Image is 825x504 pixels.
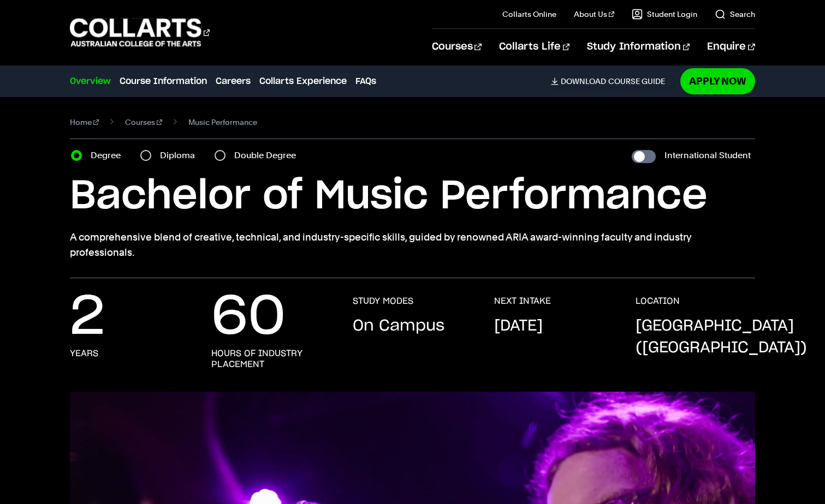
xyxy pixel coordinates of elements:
[680,68,755,94] a: Apply Now
[353,315,444,337] p: On Campus
[551,76,674,86] a: DownloadCourse Guide
[211,348,331,370] h3: hours of industry placement
[120,75,207,88] a: Course Information
[587,29,690,65] a: Study Information
[91,148,127,163] label: Degree
[355,75,376,88] a: FAQs
[502,9,556,20] a: Collarts Online
[561,76,606,86] span: Download
[353,296,413,307] h3: STUDY MODES
[70,348,98,359] h3: years
[632,9,697,20] a: Student Login
[574,9,614,20] a: About Us
[188,115,257,130] span: Music Performance
[160,148,201,163] label: Diploma
[70,296,105,339] p: 2
[70,230,755,260] p: A comprehensive blend of creative, technical, and industry-specific skills, guided by renowned AR...
[70,115,99,130] a: Home
[211,296,286,339] p: 60
[70,75,111,88] a: Overview
[499,29,569,65] a: Collarts Life
[715,9,755,20] a: Search
[432,29,482,65] a: Courses
[494,315,543,337] p: [DATE]
[216,75,251,88] a: Careers
[234,148,302,163] label: Double Degree
[494,296,551,307] h3: NEXT INTAKE
[125,115,162,130] a: Courses
[70,172,755,221] h1: Bachelor of Music Performance
[70,17,210,48] div: Go to homepage
[707,29,755,65] a: Enquire
[636,315,807,359] p: [GEOGRAPHIC_DATA] ([GEOGRAPHIC_DATA])
[664,148,751,163] label: International Student
[259,75,347,88] a: Collarts Experience
[636,296,680,307] h3: LOCATION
